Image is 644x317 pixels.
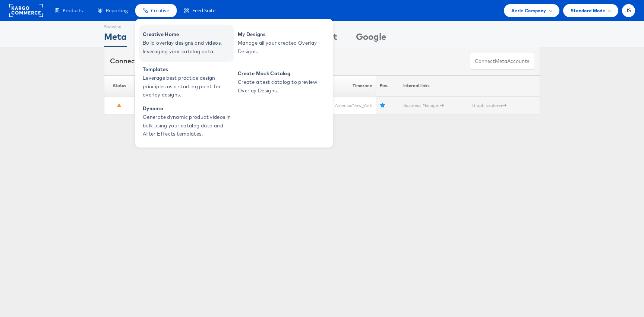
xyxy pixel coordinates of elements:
span: Dynamo [143,104,232,113]
div: Connected accounts [110,56,192,66]
div: Showing [104,21,127,30]
span: Standard Mode [571,7,605,15]
span: Reporting [106,7,128,14]
td: America/New_York [312,96,376,114]
a: My Designs Manage all your created Overlay Designs. [234,25,329,62]
span: Generate dynamic product videos in bulk using your catalog data and After Effects templates. [143,113,232,138]
span: Manage all your created Overlay Designs. [238,39,327,56]
th: Timezone [312,75,376,96]
span: Create a test catalog to preview Overlay Designs. [238,78,327,95]
span: Build overlay designs and videos, leveraging your catalog data. [143,39,232,56]
span: meta [495,58,507,65]
span: Products [63,7,83,14]
a: Business Manager [403,102,444,108]
a: Graph Explorer [472,102,506,108]
th: Status [104,75,135,96]
span: Leverage best practice design principles as a starting point for overlay designs. [143,74,232,99]
button: ConnectmetaAccounts [470,53,534,70]
span: Templates [143,65,232,74]
span: My Designs [238,30,327,39]
div: Meta [104,30,127,47]
span: Create Mock Catalog [238,69,327,78]
a: Create Mock Catalog Create a test catalog to preview Overlay Designs. [234,64,329,101]
a: Dynamo Generate dynamic product videos in bulk using your catalog data and After Effects templates. [139,103,234,140]
a: Creative Home Build overlay designs and videos, leveraging your catalog data. [139,25,234,62]
div: Google [356,30,386,47]
span: JS [625,8,632,13]
th: Name [135,75,211,96]
span: Creative [151,7,169,14]
span: Aerie Company [511,7,546,15]
a: Templates Leverage best practice design principles as a starting point for overlay designs. [139,64,234,101]
span: Feed Suite [192,7,215,14]
span: Creative Home [143,30,232,39]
